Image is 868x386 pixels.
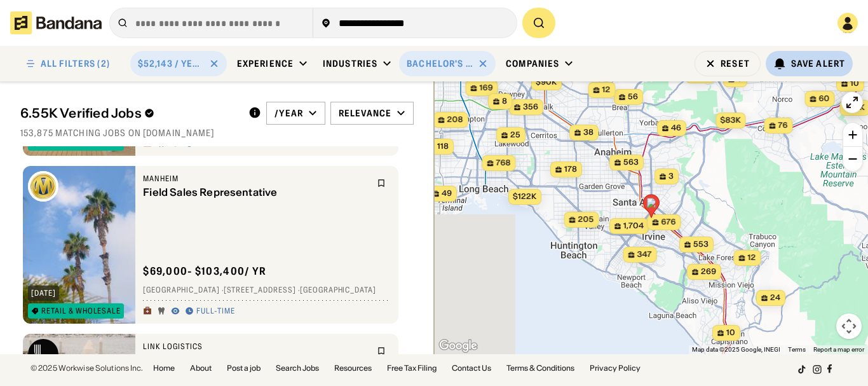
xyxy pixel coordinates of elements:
[227,364,261,372] a: Post a job
[628,92,638,102] span: 56
[668,171,674,182] span: 3
[196,307,235,317] div: Full-time
[747,252,756,263] span: 12
[578,214,593,225] span: 205
[791,58,845,69] div: Save Alert
[276,364,319,372] a: Search Jobs
[143,174,369,184] div: Manheim
[143,265,266,278] div: $ 69,000 - $103,400 / yr
[720,115,740,125] span: $83k
[623,221,644,231] span: 1,704
[138,58,204,69] div: $52,143 / year
[623,157,639,168] span: 563
[661,217,675,228] span: 676
[387,364,437,372] a: Free Tax Filing
[41,307,121,315] div: Retail & Wholesale
[721,59,750,68] div: Reset
[479,83,492,93] span: 169
[437,141,449,152] span: 118
[20,127,414,139] div: 153,875 matching jobs on [DOMAIN_NAME]
[437,338,479,354] img: Google
[564,164,577,175] span: 178
[506,58,559,69] div: Companies
[836,314,862,339] button: Map camera controls
[452,364,491,372] a: Contact Us
[778,120,787,131] span: 76
[20,146,414,354] div: grid
[143,341,369,352] div: Link Logistics
[637,249,651,260] span: 347
[536,77,557,86] span: $90k
[407,58,473,69] div: Bachelor's Degree
[190,364,212,372] a: About
[31,364,143,372] div: © 2025 Workwise Solutions Inc.
[523,102,538,113] span: 356
[334,364,372,372] a: Resources
[437,338,479,354] a: Open this area in Google Maps (opens a new window)
[788,346,806,353] a: Terms (opens in new tab)
[28,171,58,202] img: Manheim logo
[850,78,859,89] span: 10
[590,364,641,372] a: Privacy Policy
[143,186,369,198] div: Field Sales Representative
[20,106,238,121] div: 6.55K Verified Jobs
[237,58,294,69] div: Experience
[692,346,780,353] span: Map data ©2025 Google, INEGI
[447,114,463,125] span: 208
[28,339,58,369] img: Link Logistics logo
[818,93,829,104] span: 60
[701,266,716,277] span: 269
[31,289,56,297] div: [DATE]
[339,107,391,119] div: Relevance
[496,158,510,169] span: 768
[726,327,735,338] span: 10
[671,123,681,134] span: 46
[502,96,507,107] span: 8
[41,59,110,68] div: ALL FILTERS (2)
[510,130,520,141] span: 25
[506,364,574,372] a: Terms & Conditions
[10,11,102,34] img: Bandana logotype
[693,239,709,250] span: 553
[737,74,742,85] span: 5
[323,58,377,69] div: Industries
[602,85,610,95] span: 12
[442,188,452,199] span: 49
[813,346,864,353] a: Report a map error
[770,293,780,303] span: 24
[275,107,303,119] div: /year
[583,127,593,138] span: 38
[153,364,175,372] a: Home
[844,102,864,112] span: $54k
[143,286,391,296] div: [GEOGRAPHIC_DATA] · [STREET_ADDRESS] · [GEOGRAPHIC_DATA]
[513,191,536,201] span: $122k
